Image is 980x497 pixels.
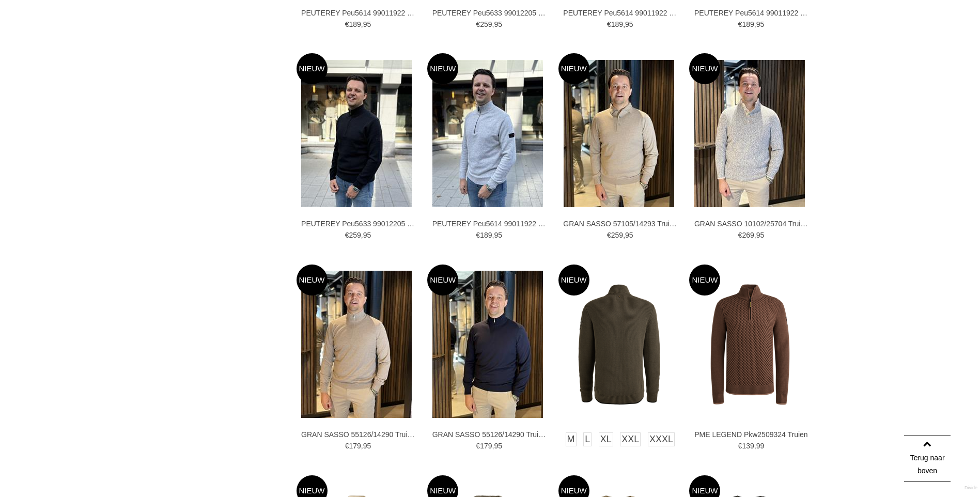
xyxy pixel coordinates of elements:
[738,442,742,450] span: €
[563,219,677,228] a: GRAN SASSO 57105/14293 Truien
[301,8,415,18] a: PEUTEREY Peu5614 99011922 Truien
[492,20,494,28] span: ,
[480,20,492,28] span: 259
[754,20,756,28] span: ,
[480,231,492,239] span: 189
[345,20,349,28] span: €
[432,430,546,439] a: GRAN SASSO 55126/14290 Truien
[625,20,633,28] span: 95
[742,442,754,450] span: 139
[301,271,412,418] img: GRAN SASSO 55126/14290 Truien
[494,20,502,28] span: 95
[756,231,765,239] span: 95
[599,432,613,446] a: XL
[738,231,742,239] span: €
[648,432,675,446] a: XXXL
[965,482,977,494] a: Divide
[345,442,349,450] span: €
[301,60,412,207] img: PEUTEREY Peu5633 99012205 Truien
[492,231,494,239] span: ,
[754,231,756,239] span: ,
[363,20,371,28] span: 95
[476,231,480,239] span: €
[345,231,349,239] span: €
[432,60,543,207] img: PEUTEREY Peu5614 99011922 Truien
[492,442,494,450] span: ,
[432,8,546,18] a: PEUTEREY Peu5633 99012205 Truien
[363,231,371,239] span: 95
[756,20,765,28] span: 95
[564,60,674,207] img: GRAN SASSO 57105/14293 Truien
[756,442,765,450] span: 99
[349,442,361,450] span: 179
[558,284,680,405] img: PME LEGEND Pkw2509324 Truien
[738,20,742,28] span: €
[607,20,611,28] span: €
[432,219,546,228] a: PEUTEREY Peu5614 99011922 Truien
[432,271,543,418] img: GRAN SASSO 55126/14290 Truien
[742,20,754,28] span: 189
[476,20,480,28] span: €
[623,20,625,28] span: ,
[566,432,577,446] a: M
[583,432,592,446] a: L
[361,20,363,28] span: ,
[480,442,492,450] span: 179
[563,8,677,18] a: PEUTEREY Peu5614 99011922 Truien
[694,219,808,228] a: GRAN SASSO 10102/25704 Truien
[349,20,361,28] span: 189
[754,442,756,450] span: ,
[694,60,805,207] img: GRAN SASSO 10102/25704 Truien
[689,284,811,405] img: PME LEGEND Pkw2509324 Truien
[476,442,480,450] span: €
[694,8,808,18] a: PEUTEREY Peu5614 99011922 Truien
[625,231,633,239] span: 95
[363,442,371,450] span: 95
[361,231,363,239] span: ,
[694,430,808,439] a: PME LEGEND Pkw2509324 Truien
[494,442,502,450] span: 95
[620,432,641,446] a: XXL
[494,231,502,239] span: 95
[611,231,623,239] span: 259
[904,436,951,482] a: Terug naar boven
[301,219,415,228] a: PEUTEREY Peu5633 99012205 Truien
[361,442,363,450] span: ,
[607,231,611,239] span: €
[742,231,754,239] span: 269
[301,430,415,439] a: GRAN SASSO 55126/14290 Truien
[349,231,361,239] span: 259
[611,20,623,28] span: 189
[623,231,625,239] span: ,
